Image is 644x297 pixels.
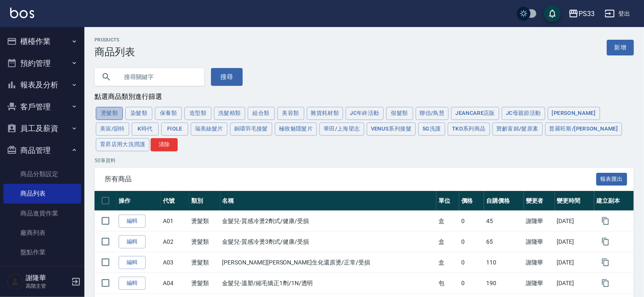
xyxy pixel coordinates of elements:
[459,252,484,273] td: 0
[161,211,189,232] td: A01
[220,273,436,294] td: 金髮兒-溫塑/縮毛矯正1劑/1N/透明
[416,107,449,120] button: 聯信/鳥慧
[544,5,561,22] button: save
[119,277,146,290] a: 編輯
[601,6,634,22] button: 登出
[3,96,81,118] button: 客戶管理
[3,204,81,223] a: 商品進貨作業
[484,232,524,252] td: 65
[3,52,81,74] button: 預約管理
[119,215,146,228] a: 編輯
[524,252,555,273] td: 謝隆華
[116,191,161,211] th: 操作
[524,232,555,252] td: 謝隆華
[3,30,81,52] button: 櫃檯作業
[161,123,188,136] button: FIOLE
[3,243,81,262] a: 盤點作業
[524,191,555,211] th: 變更者
[548,107,600,120] button: [PERSON_NAME]
[96,138,149,151] button: 育昇店用大洗潤護
[555,273,595,294] td: [DATE]
[555,232,595,252] td: [DATE]
[220,252,436,273] td: [PERSON_NAME][PERSON_NAME]生化還原燙/正常/受損
[214,107,245,120] button: 洗髮精類
[459,273,484,294] td: 0
[307,107,344,120] button: 雜貨耗材類
[95,37,135,43] h2: Products
[220,232,436,252] td: 金髮兒-質感冷燙3劑式/健康/受損
[555,252,595,273] td: [DATE]
[95,46,135,58] h3: 商品列表
[555,211,595,232] td: [DATE]
[161,191,189,211] th: 代號
[367,123,416,136] button: Venus系列接髮
[189,232,220,252] td: 燙髮類
[189,252,220,273] td: 燙髮類
[189,273,220,294] td: 燙髮類
[220,191,436,211] th: 名稱
[10,8,34,18] img: Logo
[502,107,545,120] button: JC母親節活動
[118,65,198,88] input: 搜尋關鍵字
[3,265,81,287] button: 行銷工具
[189,191,220,211] th: 類別
[451,107,499,120] button: JeanCare店販
[319,123,364,136] button: 華田/上海望志
[484,273,524,294] td: 190
[594,191,634,211] th: 建立副本
[3,74,81,96] button: 報表及分析
[211,68,243,86] button: 搜尋
[248,107,275,120] button: 組合類
[161,252,189,273] td: A03
[436,273,459,294] td: 包
[386,107,413,120] button: 假髮類
[7,273,24,290] img: Person
[26,282,69,290] p: 高階主管
[484,211,524,232] td: 45
[151,138,178,151] button: 清除
[459,232,484,252] td: 0
[105,175,596,183] span: 所有商品
[484,252,524,273] td: 110
[95,93,634,101] div: 點選商品類別進行篩選
[579,8,595,19] div: PS33
[132,123,159,136] button: K時代
[555,191,595,211] th: 變更時間
[189,211,220,232] td: 燙髮類
[161,273,189,294] td: A04
[448,123,490,136] button: TKO系列商品
[191,123,227,136] button: 瑞美絲髮片
[436,252,459,273] td: 盒
[596,173,628,186] button: 報表匯出
[484,191,524,211] th: 自購價格
[230,123,272,136] button: 銅環羽毛接髮
[26,274,69,282] h5: 謝隆華
[3,139,81,161] button: 商品管理
[524,273,555,294] td: 謝隆華
[96,123,129,136] button: 美宙/韻特
[596,174,628,183] a: 報表匯出
[184,107,211,120] button: 造型類
[524,211,555,232] td: 謝隆華
[3,223,81,243] a: 廠商列表
[277,107,304,120] button: 美容類
[418,123,445,136] button: 5G洗護
[119,256,146,269] a: 編輯
[3,117,81,139] button: 員工及薪資
[3,164,81,184] a: 商品分類設定
[436,211,459,232] td: 盒
[436,232,459,252] td: 盒
[161,232,189,252] td: A02
[346,107,383,120] button: JC年終活動
[436,191,459,211] th: 單位
[95,157,634,164] p: 50 筆資料
[96,107,123,120] button: 燙髮類
[3,184,81,203] a: 商品列表
[545,123,622,136] button: 普羅旺斯/[PERSON_NAME]
[220,211,436,232] td: 金髮兒-質感冷燙2劑式/健康/受損
[155,107,182,120] button: 保養類
[459,191,484,211] th: 價格
[275,123,317,136] button: 極致魅隱髮片
[565,5,598,22] button: PS33
[492,123,543,136] button: 寶齡富錦/髮原素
